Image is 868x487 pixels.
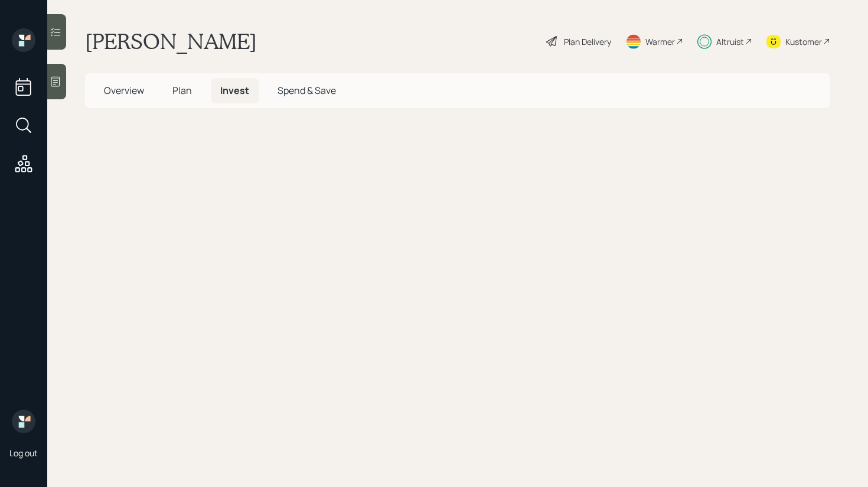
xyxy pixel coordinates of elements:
[220,84,249,97] span: Invest
[12,410,35,433] img: retirable_logo.png
[645,35,675,48] div: Warmer
[564,35,611,48] div: Plan Delivery
[785,35,822,48] div: Kustomer
[716,35,744,48] div: Altruist
[85,28,257,54] h1: [PERSON_NAME]
[278,84,336,97] span: Spend & Save
[104,84,144,97] span: Overview
[172,84,192,97] span: Plan
[9,447,38,459] div: Log out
